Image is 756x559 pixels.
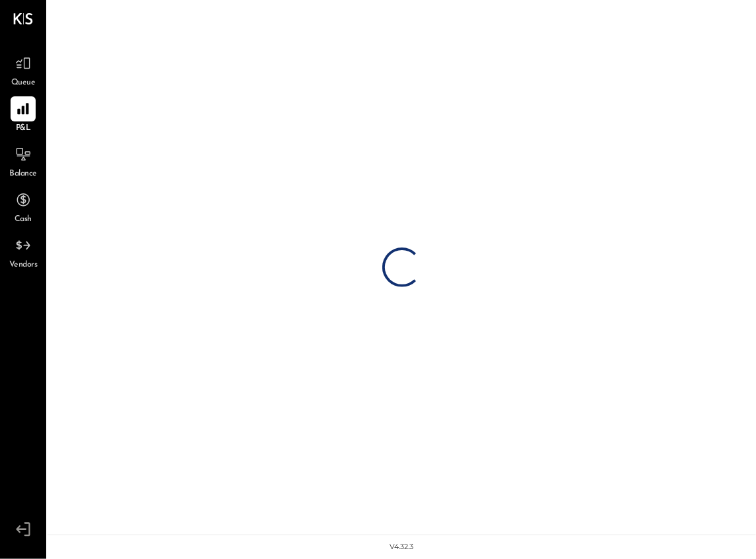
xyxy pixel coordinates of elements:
[390,542,414,552] div: v 4.32.3
[1,96,46,135] a: P&L
[1,233,46,271] a: Vendors
[9,168,37,180] span: Balance
[1,187,46,226] a: Cash
[16,123,31,135] span: P&L
[9,259,38,271] span: Vendors
[1,51,46,89] a: Queue
[15,214,32,226] span: Cash
[1,142,46,180] a: Balance
[11,77,36,89] span: Queue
